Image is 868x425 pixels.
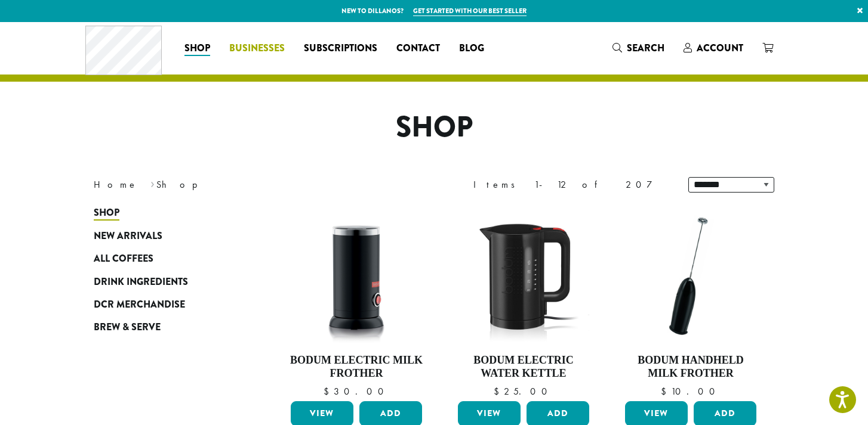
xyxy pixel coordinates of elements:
[304,41,377,56] span: Subscriptions
[94,297,185,312] span: DCR Merchandise
[94,320,161,335] span: Brew & Serve
[661,385,671,398] span: $
[85,110,783,145] h1: Shop
[455,354,592,380] h4: Bodum Electric Water Kettle
[455,207,592,345] img: DP3955.01.png
[94,225,237,247] a: New Arrivals
[324,385,334,398] span: $
[603,38,674,58] a: Search
[473,178,670,192] div: Items 1-12 of 207
[622,207,759,345] img: DP3927.01-002.png
[288,207,425,345] img: DP3954.01-002.png
[94,178,138,191] a: Home
[94,275,188,290] span: Drink Ingredients
[175,39,220,58] a: Shop
[94,252,153,266] span: All Coffees
[455,207,592,396] a: Bodum Electric Water Kettle $25.00
[661,385,721,398] bdi: 10.00
[288,207,425,396] a: Bodum Electric Milk Frother $30.00
[697,41,743,55] span: Account
[622,354,759,380] h4: Bodum Handheld Milk Frother
[413,6,527,16] a: Get started with our best seller
[396,41,440,56] span: Contact
[94,201,237,224] a: Shop
[622,207,759,396] a: Bodum Handheld Milk Frother $10.00
[459,41,484,56] span: Blog
[94,293,237,316] a: DCR Merchandise
[184,41,210,56] span: Shop
[288,354,425,380] h4: Bodum Electric Milk Frother
[94,316,237,339] a: Brew & Serve
[94,229,162,244] span: New Arrivals
[94,270,237,293] a: Drink Ingredients
[150,173,155,192] span: ›
[94,206,119,221] span: Shop
[94,178,416,192] nav: Breadcrumb
[324,385,389,398] bdi: 30.00
[494,385,504,398] span: $
[94,247,237,270] a: All Coffees
[494,385,553,398] bdi: 25.00
[229,41,285,56] span: Businesses
[627,41,664,55] span: Search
